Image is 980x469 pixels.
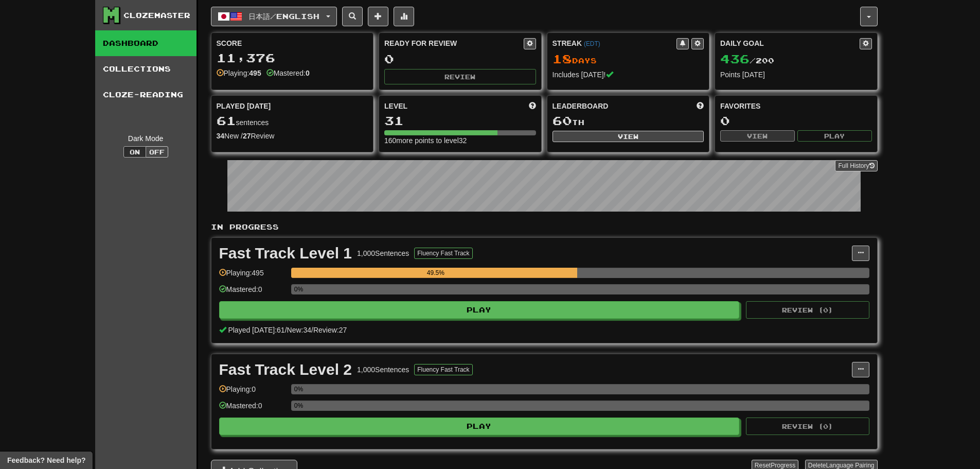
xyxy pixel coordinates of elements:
[146,146,168,158] button: Off
[217,113,236,128] span: 61
[123,146,146,158] button: On
[553,51,572,66] span: 18
[217,38,368,48] div: Score
[414,248,472,259] button: Fluency Fast Track
[720,101,872,111] div: Favorites
[414,364,472,375] button: Fluency Fast Track
[720,38,860,49] div: Daily Goal
[553,113,572,128] span: 60
[285,326,287,334] span: /
[217,132,225,140] strong: 34
[384,69,536,84] button: Review
[311,326,313,334] span: /
[219,301,740,319] button: Play
[553,38,677,48] div: Streak
[219,418,740,435] button: Play
[357,248,409,258] div: 1,000 Sentences
[368,7,388,26] button: Add sentence to collection
[394,7,414,26] button: More stats
[357,364,409,375] div: 1,000 Sentences
[249,69,261,77] strong: 495
[217,101,271,111] span: Played [DATE]
[553,101,609,111] span: Leaderboard
[720,130,795,142] button: View
[553,70,704,80] div: Includes [DATE]!
[553,53,704,66] div: Day s
[219,246,352,261] div: Fast Track Level 1
[797,130,872,142] button: Play
[746,301,869,319] button: Review (0)
[313,326,347,334] span: Review: 27
[228,326,284,334] span: Played [DATE]: 61
[103,133,189,144] div: Dark Mode
[826,462,874,469] span: Language Pairing
[720,114,872,127] div: 0
[217,51,368,64] div: 11,376
[584,40,600,47] a: (EDT)
[95,56,197,82] a: Collections
[384,38,524,48] div: Ready for Review
[720,51,750,66] span: 436
[697,101,704,111] span: This week in points, UTC
[384,101,407,111] span: Level
[95,82,197,108] a: Cloze-Reading
[384,53,536,65] div: 0
[553,131,704,142] button: View
[217,114,368,128] div: sentences
[720,56,774,65] span: / 200
[211,7,337,26] button: 日本語/English
[342,7,363,26] button: Search sentences
[384,114,536,127] div: 31
[746,418,869,435] button: Review (0)
[243,132,251,140] strong: 27
[219,362,352,377] div: Fast Track Level 2
[123,10,190,21] div: Clozemaster
[219,401,286,418] div: Mastered: 0
[266,68,310,78] div: Mastered:
[384,135,536,146] div: 160 more points to level 32
[219,268,286,285] div: Playing: 495
[7,455,85,465] span: Open feedback widget
[219,384,286,401] div: Playing: 0
[287,326,311,334] span: New: 34
[835,160,877,171] a: Full History
[211,222,878,232] p: In Progress
[553,114,704,128] div: th
[219,284,286,301] div: Mastered: 0
[217,131,368,141] div: New / Review
[294,268,577,278] div: 49.5%
[306,69,310,77] strong: 0
[248,12,319,21] span: 日本語 / English
[529,101,536,111] span: Score more points to level up
[720,70,872,80] div: Points [DATE]
[95,30,197,56] a: Dashboard
[217,68,261,78] div: Playing:
[771,462,795,469] span: Progress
